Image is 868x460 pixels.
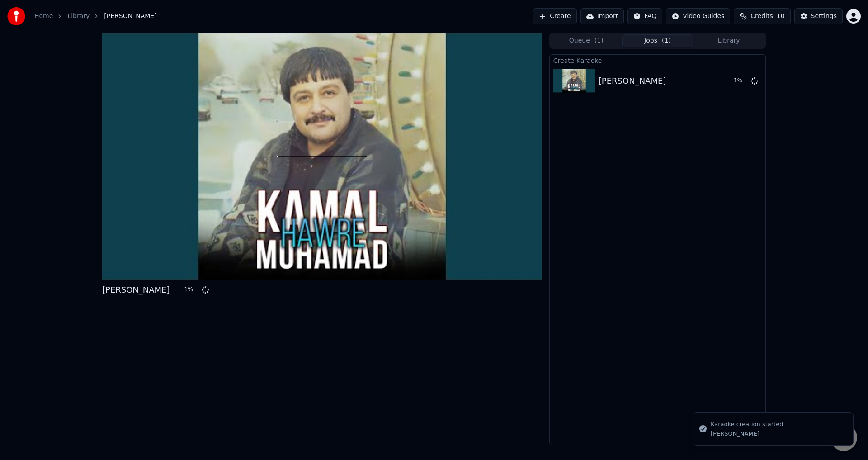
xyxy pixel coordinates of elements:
button: Credits10 [734,8,790,24]
div: [PERSON_NAME] [102,284,170,296]
div: 1 % [734,77,747,85]
a: Library [67,12,90,21]
span: 10 [777,12,785,21]
div: Create Karaoke [550,55,765,66]
span: [PERSON_NAME] [104,12,156,21]
div: [PERSON_NAME] [599,75,666,87]
div: Settings [811,12,837,21]
button: Queue [551,34,622,47]
div: 1 % [184,286,198,294]
span: Credits [750,12,773,21]
button: Video Guides [666,8,730,24]
img: youka [7,7,25,25]
div: [PERSON_NAME] [711,430,783,438]
a: Home [34,12,53,21]
button: Library [693,34,764,47]
button: Settings [794,8,843,24]
button: FAQ [627,8,662,24]
button: Create [533,8,577,24]
button: Import [580,8,624,24]
button: Jobs [622,34,693,47]
span: ( 1 ) [662,36,671,45]
span: ( 1 ) [594,36,604,45]
nav: breadcrumb [34,12,157,21]
div: Karaoke creation started [711,420,783,429]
